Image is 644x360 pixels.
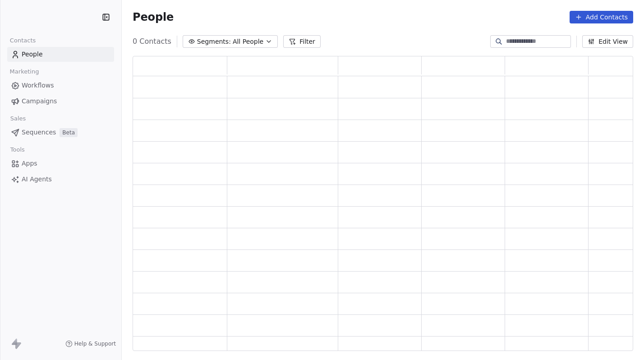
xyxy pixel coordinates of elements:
a: AI Agents [7,172,114,187]
a: Workflows [7,78,114,93]
span: Sequences [22,128,56,137]
span: 0 Contacts [133,36,171,47]
span: Workflows [22,81,54,90]
span: Apps [22,159,37,168]
span: All People [233,37,263,46]
span: Tools [6,143,28,157]
span: Help & Support [74,340,116,347]
a: Campaigns [7,94,114,109]
span: Sales [6,112,30,125]
span: People [133,10,174,24]
span: People [22,50,43,59]
span: AI Agents [22,175,52,184]
span: Segments: [197,37,231,46]
span: Campaigns [22,97,57,106]
span: Beta [60,128,78,137]
span: Contacts [6,34,40,47]
button: Filter [283,35,321,48]
a: Help & Support [65,340,116,347]
button: Edit View [582,35,633,48]
button: Add Contacts [570,11,633,23]
a: People [7,47,114,62]
a: Apps [7,156,114,171]
a: SequencesBeta [7,125,114,140]
span: Marketing [6,65,43,78]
